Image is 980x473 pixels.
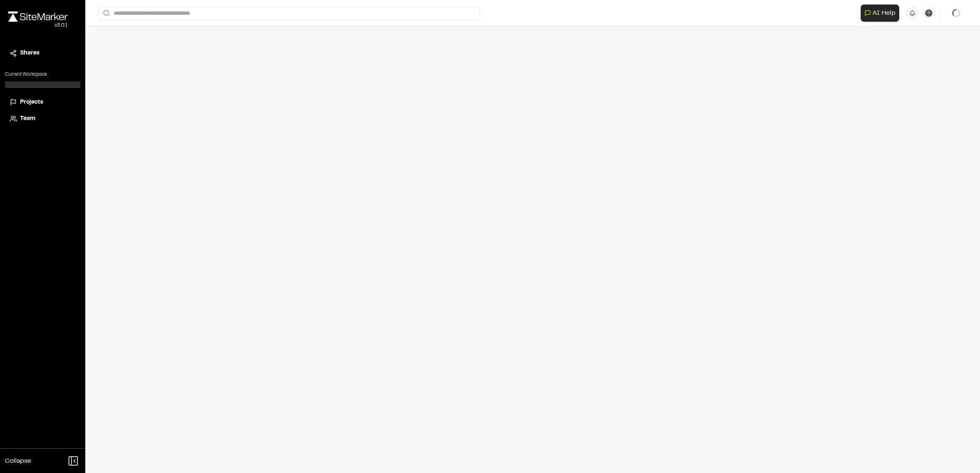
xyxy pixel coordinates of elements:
[8,22,68,29] div: Oh geez...please don't...
[10,49,75,58] a: Shares
[873,8,896,18] span: AI Help
[861,5,903,22] div: Open AI Assistant
[10,114,75,123] a: Team
[20,114,35,123] span: Team
[5,456,31,466] span: Collapse
[98,7,113,20] button: Search
[861,5,899,22] button: Open AI Assistant
[10,98,75,107] a: Projects
[20,98,43,107] span: Projects
[8,11,68,22] img: rebrand.png
[5,71,80,78] p: Current Workspace
[20,49,39,58] span: Shares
